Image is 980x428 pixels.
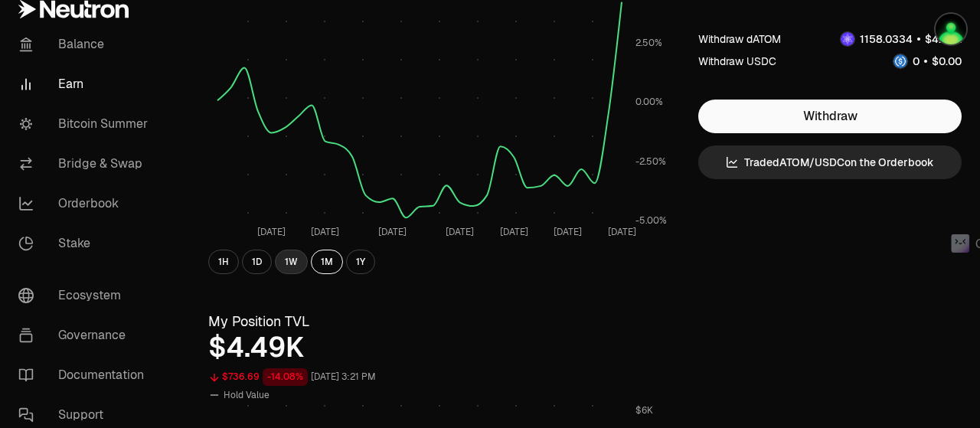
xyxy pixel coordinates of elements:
[208,332,668,363] div: $4.49K
[554,226,582,238] tspan: [DATE]
[635,155,666,168] tspan: -2.50%
[635,214,667,227] tspan: -5.00%
[500,226,528,238] tspan: [DATE]
[936,14,966,44] img: Kycka wallet
[242,250,272,274] button: 1D
[346,250,375,274] button: 1Y
[6,144,165,184] a: Bridge & Swap
[893,54,907,68] img: USDC Logo
[6,184,165,224] a: Orderbook
[6,355,165,395] a: Documentation
[208,311,668,332] h3: My Position TVL
[311,250,343,274] button: 1M
[257,226,286,238] tspan: [DATE]
[311,368,376,386] div: [DATE] 3:21 PM
[841,32,854,46] img: dATOM Logo
[311,226,339,238] tspan: [DATE]
[698,31,781,47] div: Withdraw dATOM
[6,224,165,263] a: Stake
[446,226,474,238] tspan: [DATE]
[698,145,962,179] a: TradedATOM/USDCon the Orderbook
[635,37,662,49] tspan: 2.50%
[608,226,636,238] tspan: [DATE]
[275,250,308,274] button: 1W
[6,25,165,64] a: Balance
[6,64,165,104] a: Earn
[208,250,239,274] button: 1H
[378,226,407,238] tspan: [DATE]
[635,404,653,417] tspan: $6K
[222,368,260,386] div: $736.69
[6,315,165,355] a: Governance
[263,368,308,386] div: -14.08%
[6,276,165,315] a: Ecosystem
[698,100,962,133] button: Withdraw
[6,104,165,144] a: Bitcoin Summer
[635,96,663,108] tspan: 0.00%
[698,54,776,69] div: Withdraw USDC
[224,389,269,401] span: Hold Value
